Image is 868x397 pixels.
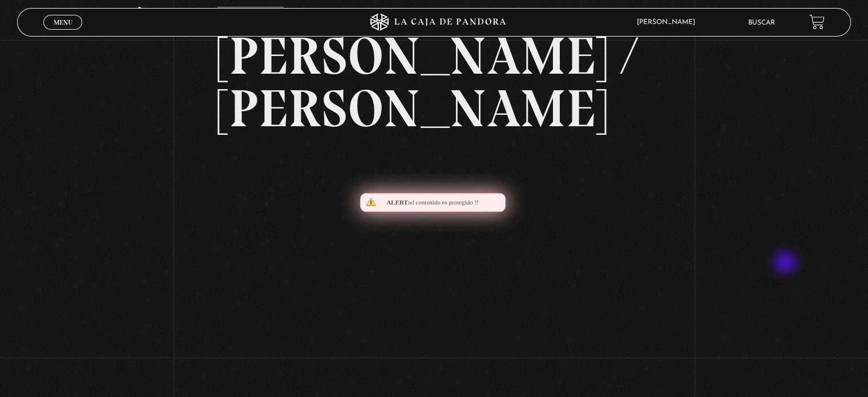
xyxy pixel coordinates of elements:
[748,19,775,26] a: Buscar
[217,7,284,30] p: Agosto 28 830pm
[217,30,651,135] h2: [PERSON_NAME] / [PERSON_NAME]
[50,29,76,37] span: Cerrar
[217,152,651,396] iframe: Dailymotion video player – PROGRAMA EDITADO 29-8 TRUMP-MAD-
[631,19,706,26] span: [PERSON_NAME]
[809,14,825,30] a: View your shopping cart
[132,7,174,22] a: Volver
[360,193,506,212] div: el contenido es protegido !!
[54,19,72,26] span: Menu
[386,199,409,206] span: Alert:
